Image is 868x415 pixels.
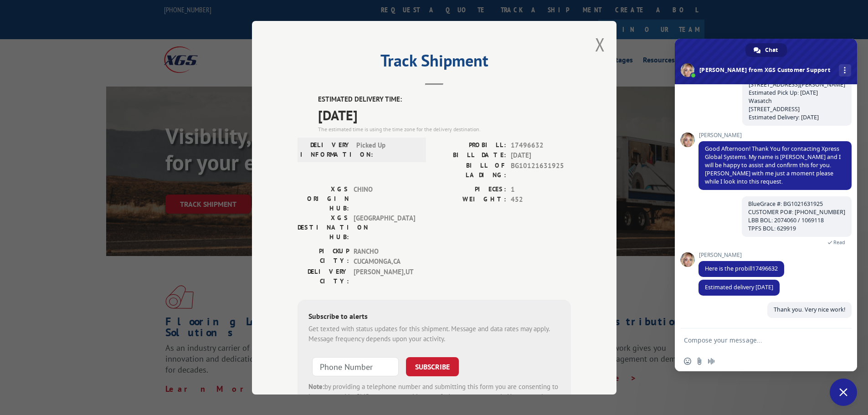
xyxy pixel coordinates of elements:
[699,252,784,258] span: [PERSON_NAME]
[354,213,415,241] span: [GEOGRAPHIC_DATA]
[298,184,349,213] label: XGS ORIGIN HUB:
[354,266,415,286] span: [PERSON_NAME] , UT
[308,323,560,344] div: Get texted with status updates for this shipment. Message and data rates may apply. Message frequ...
[749,72,845,121] span: TPFS, INC [STREET_ADDRESS][PERSON_NAME] Estimated Pick Up: [DATE] Wasatch [STREET_ADDRESS] Estima...
[699,132,852,138] span: [PERSON_NAME]
[298,246,349,266] label: PICKUP CITY:
[300,140,352,159] label: DELIVERY INFORMATION:
[356,140,418,159] span: Picked Up
[511,160,571,179] span: BG10121631925
[308,382,324,390] strong: Note:
[595,32,605,56] button: Close modal
[308,310,560,323] div: Subscribe to alerts
[434,184,506,195] label: PIECES:
[765,43,778,57] span: Chat
[745,43,787,57] div: Chat
[406,357,459,376] button: SUBSCRIBE
[833,239,845,246] span: Read
[318,125,571,133] div: The estimated time is using the time zone for the delivery destination.
[354,246,415,266] span: RANCHO CUCAMONGA , CA
[434,150,506,161] label: BILL DATE:
[708,358,715,365] span: Audio message
[312,357,399,376] input: Phone Number
[434,160,506,179] label: BILL OF LADING:
[308,381,560,412] div: by providing a telephone number and submitting this form you are consenting to be contacted by SM...
[298,213,349,241] label: XGS DESTINATION HUB:
[298,266,349,286] label: DELIVERY CITY:
[830,379,857,406] div: Close chat
[839,64,851,77] div: More channels
[705,265,778,272] span: Here is the probill17496632
[318,94,571,105] label: ESTIMATED DELIVERY TIME:
[511,184,571,195] span: 1
[298,54,571,72] h2: Track Shipment
[511,150,571,161] span: [DATE]
[318,104,571,125] span: [DATE]
[696,358,703,365] span: Send a file
[705,283,773,291] span: Estimated delivery [DATE]
[354,184,415,213] span: CHINO
[748,200,845,232] span: BlueGrace #: BG1021631925 CUSTOMER PO#: [PHONE_NUMBER] LBB BOL: 2074060 / 1069118 TPFS BOL: 629919
[434,140,506,150] label: PROBILL:
[511,195,571,205] span: 452
[684,358,691,365] span: Insert an emoji
[774,306,845,313] span: Thank you. Very nice work!
[511,140,571,150] span: 17496632
[434,195,506,205] label: WEIGHT:
[684,336,828,344] textarea: Compose your message...
[705,145,841,185] span: Good Afternoon! Thank You for contacting Xpress Global Systems. My name is [PERSON_NAME] and I wi...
